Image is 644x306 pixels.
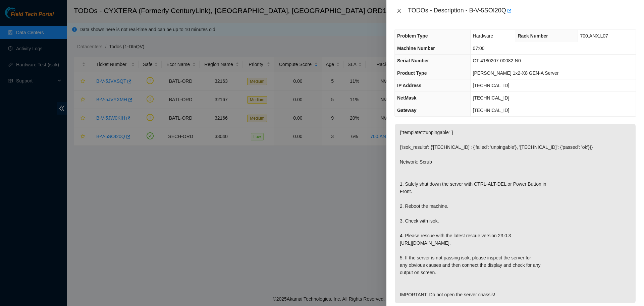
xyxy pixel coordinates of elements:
[473,46,485,51] span: 07:00
[397,58,429,63] span: Serial Number
[473,95,509,101] span: [TECHNICAL_ID]
[473,33,493,39] span: Hardware
[473,83,509,88] span: [TECHNICAL_ID]
[473,58,521,63] span: CT-4180207-00082-N0
[397,70,427,76] span: Product Type
[394,8,404,14] button: Close
[397,95,417,101] span: NetMask
[397,46,435,51] span: Machine Number
[397,33,428,39] span: Problem Type
[397,108,417,113] span: Gateway
[473,108,509,113] span: [TECHNICAL_ID]
[408,5,636,16] div: TODOs - Description - B-V-5SOI20Q
[473,70,559,76] span: [PERSON_NAME] 1x2-X8 GEN-A Server
[580,33,608,39] span: 700.ANX.L07
[396,8,402,13] span: close
[395,124,636,303] p: {"template":"unpingable" } {'isok_results': {'[TECHNICAL_ID]': {'failed': 'unpingable'}, '[TECHNI...
[397,83,421,88] span: IP Address
[518,33,548,39] span: Rack Number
